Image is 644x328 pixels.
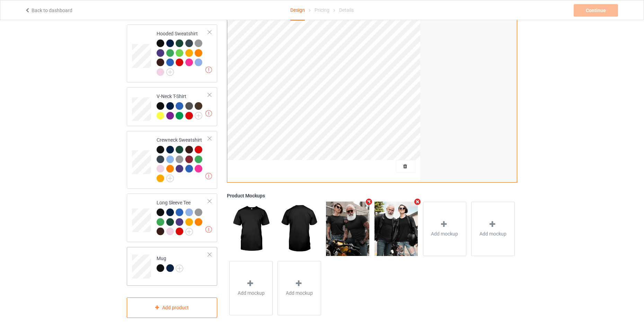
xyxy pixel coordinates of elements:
[176,265,183,272] img: svg+xml;base64,PD94bWwgdmVyc2lvbj0iMS4wIiBlbmNvZGluZz0iVVRGLTgiPz4KPHN2ZyB3aWR0aD0iMjJweCIgaGVpZ2...
[25,8,72,13] a: Back to dashboard
[431,230,458,237] span: Add mockup
[157,30,208,75] div: Hooded Sweatshirt
[471,202,515,256] div: Add mockup
[157,199,208,235] div: Long Sleeve Tee
[227,192,517,199] div: Product Mockups
[423,202,467,256] div: Add mockup
[229,202,273,256] img: regular.jpg
[127,87,217,126] div: V-Neck T-Shirt
[277,261,321,316] div: Add mockup
[238,290,265,297] span: Add mockup
[315,0,329,20] div: Pricing
[205,110,212,117] img: exclamation icon
[286,290,313,297] span: Add mockup
[195,112,202,119] img: svg+xml;base64,PD94bWwgdmVyc2lvbj0iMS4wIiBlbmNvZGluZz0iVVRGLTgiPz4KPHN2ZyB3aWR0aD0iMjJweCIgaGVpZ2...
[277,202,321,256] img: regular.jpg
[127,298,217,318] div: Add product
[127,194,217,242] div: Long Sleeve Tee
[374,202,418,256] img: regular.jpg
[339,0,354,20] div: Details
[157,136,208,181] div: Crewneck Sweatshirt
[185,228,193,236] img: svg+xml;base64,PD94bWwgdmVyc2lvbj0iMS4wIiBlbmNvZGluZz0iVVRGLTgiPz4KPHN2ZyB3aWR0aD0iMjJweCIgaGVpZ2...
[127,25,217,82] div: Hooded Sweatshirt
[127,247,217,286] div: Mug
[166,68,174,76] img: svg+xml;base64,PD94bWwgdmVyc2lvbj0iMS4wIiBlbmNvZGluZz0iVVRGLTgiPz4KPHN2ZyB3aWR0aD0iMjJweCIgaGVpZ2...
[290,0,305,20] div: Design
[205,226,212,233] img: exclamation icon
[205,67,212,73] img: exclamation icon
[326,202,369,256] img: regular.jpg
[166,175,174,182] img: svg+xml;base64,PD94bWwgdmVyc2lvbj0iMS4wIiBlbmNvZGluZz0iVVRGLTgiPz4KPHN2ZyB3aWR0aD0iMjJweCIgaGVpZ2...
[157,93,208,119] div: V-Neck T-Shirt
[479,230,506,237] span: Add mockup
[127,131,217,189] div: Crewneck Sweatshirt
[205,173,212,179] img: exclamation icon
[157,255,183,272] div: Mug
[413,198,422,206] i: Remove mockup
[365,198,373,206] i: Remove mockup
[229,261,273,316] div: Add mockup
